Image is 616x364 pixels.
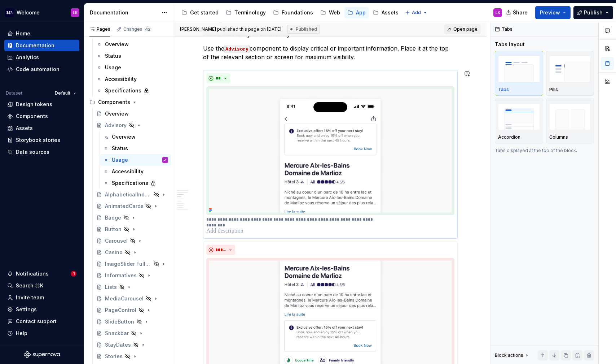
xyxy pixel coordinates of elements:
div: Changes [123,26,151,32]
img: placeholder [498,103,540,130]
p: Tabs [498,87,509,92]
div: MediaCarousel [105,295,144,302]
button: placeholderTabs [495,51,543,96]
a: Terminology [223,7,269,18]
div: Notifications [16,270,49,277]
div: Welcome [17,9,40,16]
span: [PERSON_NAME] [180,26,216,32]
button: placeholderAccordion [495,99,543,143]
a: Documentation [4,40,79,51]
a: Badge [93,212,171,224]
p: Accordion [498,134,520,140]
div: Code automation [16,66,60,73]
div: StayDates [105,341,131,348]
div: Block actions [495,352,523,358]
a: Design tokens [4,99,79,110]
a: AlphabeticalIndexList [93,189,171,200]
code: Advisory [224,45,250,53]
a: Open page [444,24,481,34]
a: Foundations [270,7,316,18]
a: SlideButton [93,316,171,328]
span: Share [513,9,528,16]
a: Accessibility [93,73,171,85]
a: Overview [100,131,171,143]
div: Casino [105,249,123,256]
div: Advisory [105,122,127,129]
div: PageControl [105,307,136,314]
span: Default [55,90,70,96]
a: Code automation [4,64,79,75]
div: Stories [105,353,123,360]
img: placeholder [549,56,591,82]
a: Assets [370,7,401,18]
button: Preview [535,6,571,19]
div: Snackbar [105,330,129,337]
div: Components [98,99,130,106]
a: Overview [93,39,171,50]
div: Tabs layout [495,41,525,48]
div: Design tokens [16,101,52,108]
div: Storybook stories [16,136,60,144]
div: AnimatedCards [105,203,144,210]
span: 42 [144,26,151,32]
div: Informatives [105,272,137,279]
a: Data sources [4,146,79,158]
div: Help [16,330,27,337]
a: Analytics [4,52,79,63]
div: Accessibility [105,75,137,83]
a: Advisory [93,120,171,131]
div: Dataset [6,90,22,96]
div: Status [112,145,128,152]
a: Lists [93,281,171,293]
button: Share [502,6,532,19]
div: Lists [105,283,117,291]
div: Overview [112,133,136,140]
button: placeholderPills [546,51,594,96]
a: Specifications [100,177,171,189]
a: Snackbar [93,328,171,339]
a: AnimatedCards [93,200,171,212]
span: published this page on [DATE] [180,26,281,32]
div: Web [329,9,340,16]
a: Casino [93,247,171,258]
div: Get started [190,9,219,16]
div: Specifications [105,87,141,94]
a: Informatives [93,270,171,281]
svg: Supernova Logo [24,351,60,358]
div: Carousel [105,237,128,244]
div: ImageSlider FullScreen [105,260,151,268]
div: AlphabeticalIndexList [105,191,151,198]
span: Open page [453,26,478,32]
div: Assets [16,125,33,132]
a: Stories [93,351,171,362]
div: Components [87,96,171,108]
div: Contact support [16,318,57,325]
a: Accessibility [100,166,171,177]
a: Specifications [93,85,171,96]
p: Columns [549,134,568,140]
img: placeholder [498,56,540,82]
a: MediaCarousel [93,293,171,304]
div: Overview [105,110,129,117]
div: Specifications [112,179,148,187]
img: placeholder [549,103,591,130]
div: Analytics [16,54,39,61]
div: Documentation [90,9,158,16]
a: ImageSlider FullScreen [93,258,171,270]
div: Published [287,25,320,34]
a: Storybook stories [4,134,79,146]
a: Components [4,110,79,122]
a: Invite team [4,292,79,303]
span: 1 [71,271,76,277]
div: Badge [105,214,121,221]
button: Notifications1 [4,268,79,279]
div: Usage [105,64,121,71]
img: 605a6a57-6d48-4b1b-b82b-b0bc8b12f237.png [5,8,14,17]
a: Carousel [93,235,171,247]
p: Pills [549,87,558,92]
div: Status [105,52,121,60]
a: Settings [4,304,79,315]
a: Status [93,50,171,62]
span: Publish [584,9,603,16]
